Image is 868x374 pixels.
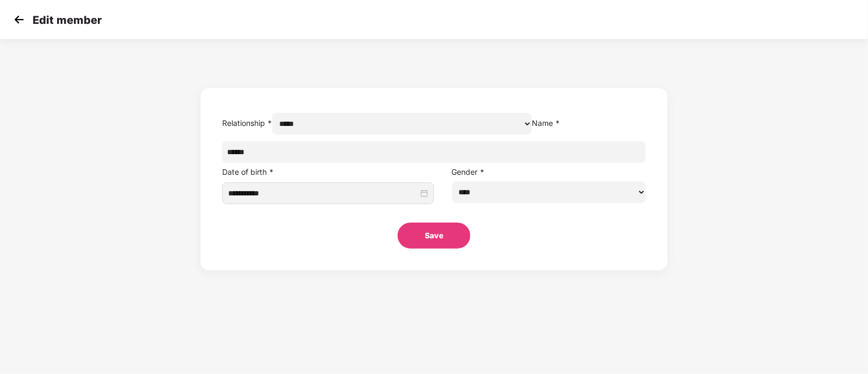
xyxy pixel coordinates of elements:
[532,118,560,128] label: Name *
[398,223,470,249] button: Save
[33,14,102,27] p: Edit member
[222,167,274,176] label: Date of birth *
[222,118,272,128] label: Relationship *
[11,11,27,28] img: svg+xml;base64,PHN2ZyB4bWxucz0iaHR0cDovL3d3dy53My5vcmcvMjAwMC9zdmciIHdpZHRoPSIzMCIgaGVpZ2h0PSIzMC...
[452,167,485,176] label: Gender *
